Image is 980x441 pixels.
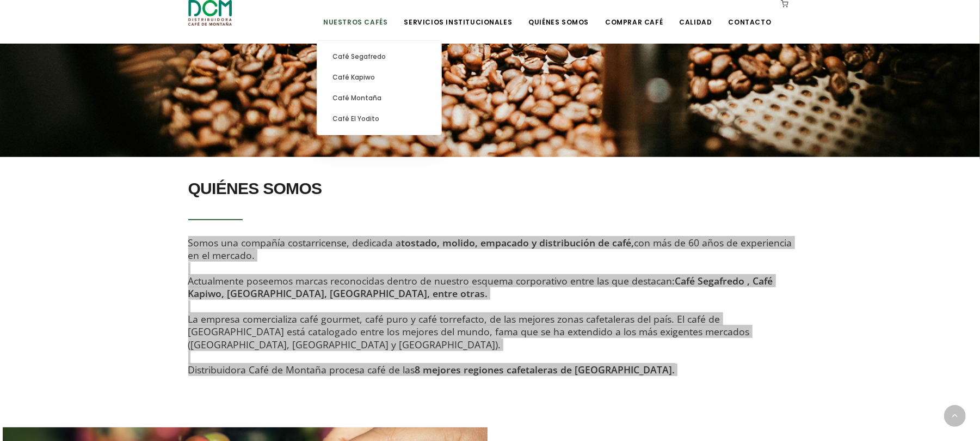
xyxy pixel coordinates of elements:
[599,1,669,27] a: Comprar Café
[323,67,436,88] a: Café Kapiwo
[188,274,773,300] strong: Café Segafredo , Café Kapiwo, [GEOGRAPHIC_DATA], [GEOGRAPHIC_DATA], entre otras.
[673,1,718,27] a: Calidad
[323,88,436,108] a: Café Montaña
[188,274,773,300] span: Actualmente poseemos marcas reconocidas dentro de nuestro esquema corporativo entre las que desta...
[323,46,436,67] a: Café Segafredo
[722,1,778,27] a: Contacto
[188,363,675,376] span: Distribuidora Café de Montaña procesa café de las
[323,108,436,129] a: Café El Yodito
[188,236,792,262] span: Somos una compañía costarricense, dedicada a con más de 60 años de experiencia en el mercado.
[188,173,792,204] h2: QUIÉNES SOMOS
[522,1,595,27] a: Quiénes Somos
[415,363,675,376] strong: 8 mejores regiones cafetaleras de [GEOGRAPHIC_DATA].
[188,312,750,351] span: La empresa comercializa café gourmet, café puro y café torrefacto, de las mejores zonas cafetaler...
[402,236,634,249] strong: tostado, molido, empacado y distribución de café,
[317,1,394,27] a: Nuestros Cafés
[397,1,519,27] a: Servicios Institucionales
